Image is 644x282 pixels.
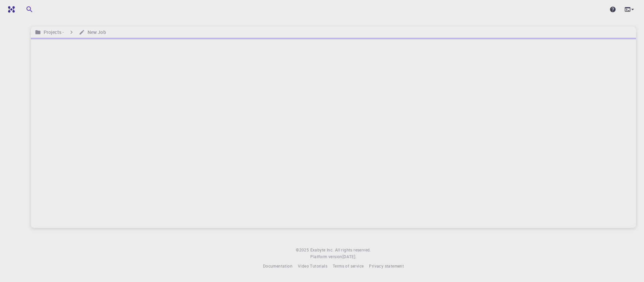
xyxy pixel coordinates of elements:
nav: breadcrumb [34,29,107,36]
a: Privacy statement [369,263,404,270]
span: Terms of service [333,263,364,269]
span: All rights reserved. [335,247,371,253]
a: Documentation [263,263,292,270]
span: Platform version [310,253,342,260]
h6: Projects - [41,29,64,36]
span: Exabyte Inc. [310,247,334,252]
span: [DATE] . [342,254,357,259]
a: Terms of service [333,263,364,270]
span: Video Tutorials [298,263,327,269]
a: Video Tutorials [298,263,327,270]
a: Exabyte Inc. [310,247,334,253]
span: © 2025 [296,247,310,253]
h6: New Job [85,29,106,36]
span: Privacy statement [369,263,404,269]
a: [DATE]. [342,253,357,260]
img: logo [5,6,15,13]
span: Documentation [263,263,292,269]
